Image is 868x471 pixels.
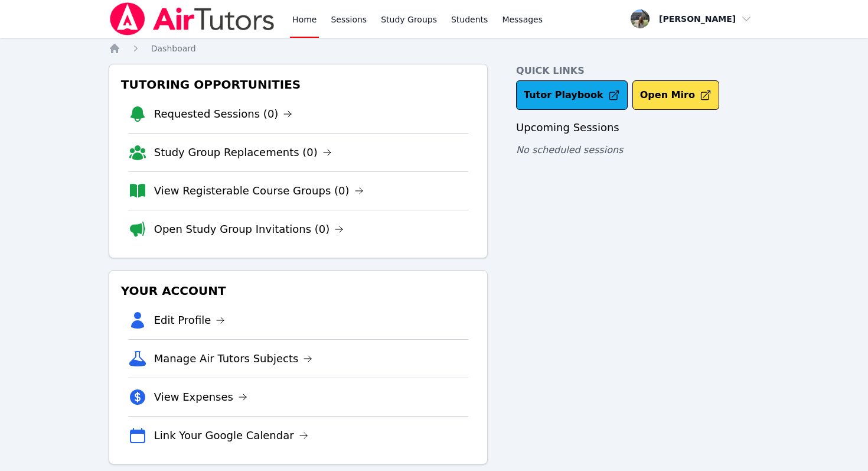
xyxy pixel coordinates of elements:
button: Open Miro [632,80,719,110]
a: Edit Profile [154,312,226,329]
a: View Registerable Course Groups (0) [154,183,364,199]
span: No scheduled sessions [516,144,623,155]
span: Messages [502,14,543,25]
a: Link Your Google Calendar [154,427,308,444]
h3: Tutoring Opportunities [119,74,478,95]
a: Open Study Group Invitations (0) [154,221,344,238]
h3: Your Account [119,280,478,301]
a: Requested Sessions (0) [154,106,293,122]
h3: Upcoming Sessions [516,119,759,136]
span: Dashboard [151,44,196,53]
h4: Quick Links [516,64,759,78]
img: Air Tutors [109,2,276,35]
nav: Breadcrumb [109,43,760,54]
a: Study Group Replacements (0) [154,144,332,161]
a: Manage Air Tutors Subjects [154,350,313,367]
a: Tutor Playbook [516,80,628,110]
a: View Expenses [154,389,247,405]
a: Dashboard [151,43,196,54]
